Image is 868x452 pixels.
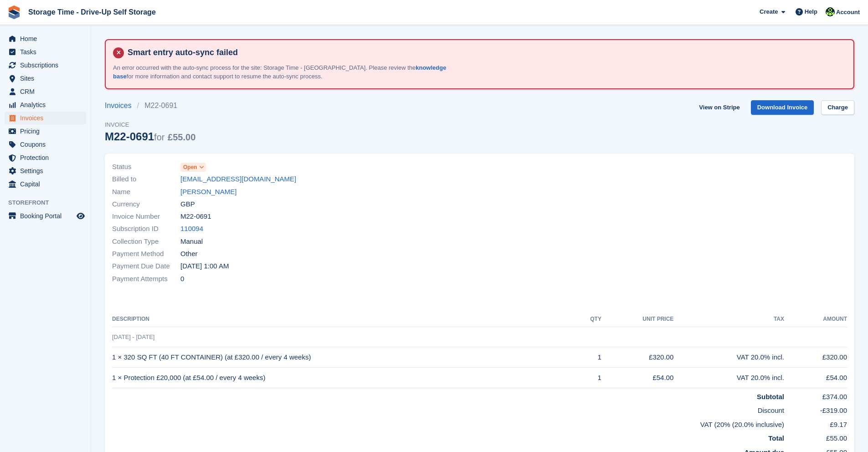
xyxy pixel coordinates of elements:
td: VAT (20% (20.0% inclusive) [112,416,784,430]
span: Capital [20,178,75,190]
span: Open [183,163,197,171]
img: stora-icon-8386f47178a22dfd0bd8f6a31ec36ba5ce8667c1dd55bd0f319d3a0aa187defe.svg [7,5,21,19]
a: menu [5,125,86,138]
span: Settings [20,164,75,177]
nav: breadcrumbs [105,100,195,111]
a: [EMAIL_ADDRESS][DOMAIN_NAME] [180,174,296,185]
img: Laaibah Sarwar [826,7,835,16]
th: Description [112,312,575,327]
span: GBP [180,199,195,210]
div: VAT 20.0% incl. [673,373,784,383]
a: menu [5,98,86,111]
span: Payment Method [112,249,180,259]
p: An error occurred with the auto-sync process for the site: Storage Time - [GEOGRAPHIC_DATA]. Plea... [113,63,455,81]
span: CRM [20,85,75,98]
a: Storage Time - Drive-Up Self Storage [25,5,159,20]
span: Manual [180,236,203,247]
span: Storefront [8,198,91,207]
span: Billed to [112,174,180,185]
span: for [154,132,164,142]
a: menu [5,59,86,72]
a: menu [5,112,86,124]
span: Coupons [20,138,75,151]
a: menu [5,178,86,190]
th: Tax [673,312,784,327]
td: £320.00 [601,347,673,368]
a: Charge [821,100,854,115]
a: menu [5,151,86,164]
td: £374.00 [784,388,847,402]
span: Invoice [105,120,195,129]
div: VAT 20.0% incl. [673,352,784,363]
span: Status [112,162,180,172]
span: Collection Type [112,236,180,247]
th: Amount [784,312,847,327]
span: Booking Portal [20,210,75,222]
span: Account [836,8,860,17]
strong: Total [768,434,784,442]
span: Currency [112,199,180,210]
a: [PERSON_NAME] [180,187,236,197]
a: Invoices [105,100,137,111]
td: 1 × 320 SQ FT (40 FT CONTAINER) (at £320.00 / every 4 weeks) [112,347,575,368]
span: Subscription ID [112,224,180,234]
span: Help [805,7,817,16]
a: menu [5,210,86,222]
th: QTY [575,312,601,327]
span: Protection [20,151,75,164]
td: 1 [575,347,601,368]
td: -£319.00 [784,402,847,416]
th: Unit Price [601,312,673,327]
td: 1 [575,368,601,388]
span: Home [20,32,75,45]
span: Analytics [20,98,75,111]
a: View on Stripe [695,100,743,115]
span: Invoice Number [112,211,180,222]
a: Download Invoice [751,100,814,115]
span: Create [760,7,778,16]
span: Subscriptions [20,59,75,72]
span: Payment Attempts [112,274,180,284]
span: Pricing [20,125,75,138]
a: menu [5,72,86,85]
td: £55.00 [784,430,847,444]
a: Open [180,162,206,172]
span: [DATE] - [DATE] [112,334,154,340]
a: Preview store [75,211,86,221]
a: menu [5,85,86,98]
span: Sites [20,72,75,85]
a: menu [5,138,86,151]
td: £320.00 [784,347,847,368]
a: menu [5,46,86,58]
td: Discount [112,402,784,416]
span: Tasks [20,46,75,58]
td: 1 × Protection £20,000 (at £54.00 / every 4 weeks) [112,368,575,388]
span: Invoices [20,112,75,124]
a: menu [5,32,86,45]
h4: Smart entry auto-sync failed [124,47,846,58]
td: £54.00 [784,368,847,388]
span: Name [112,187,180,197]
a: menu [5,164,86,177]
td: £54.00 [601,368,673,388]
div: M22-0691 [105,130,195,143]
span: M22-0691 [180,211,211,222]
span: Payment Due Date [112,261,180,272]
td: £9.17 [784,416,847,430]
time: 2025-10-02 00:00:00 UTC [180,261,229,272]
strong: Subtotal [757,393,784,401]
a: 110094 [180,224,203,234]
span: Other [180,249,198,259]
span: 0 [180,274,184,284]
span: £55.00 [168,132,195,142]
